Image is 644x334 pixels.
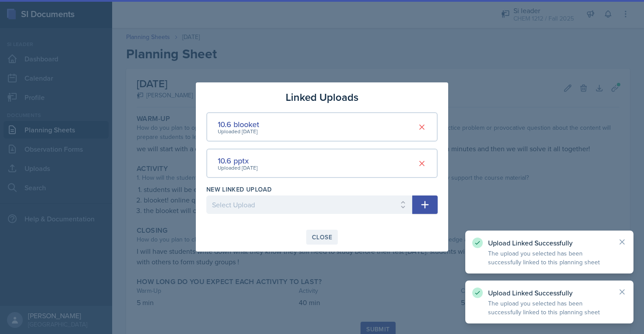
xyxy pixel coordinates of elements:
[218,164,258,172] div: Uploaded [DATE]
[218,118,259,130] div: 10.6 blooket
[218,128,259,135] div: Uploaded [DATE]
[306,230,338,245] button: Close
[488,238,611,247] p: Upload Linked Successfully
[488,288,611,297] p: Upload Linked Successfully
[286,89,358,105] h3: Linked Uploads
[218,155,258,167] div: 10.6 pptx
[312,234,332,241] div: Close
[206,185,272,194] label: New Linked Upload
[488,299,611,316] p: The upload you selected has been successfully linked to this planning sheet
[488,249,611,266] p: The upload you selected has been successfully linked to this planning sheet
